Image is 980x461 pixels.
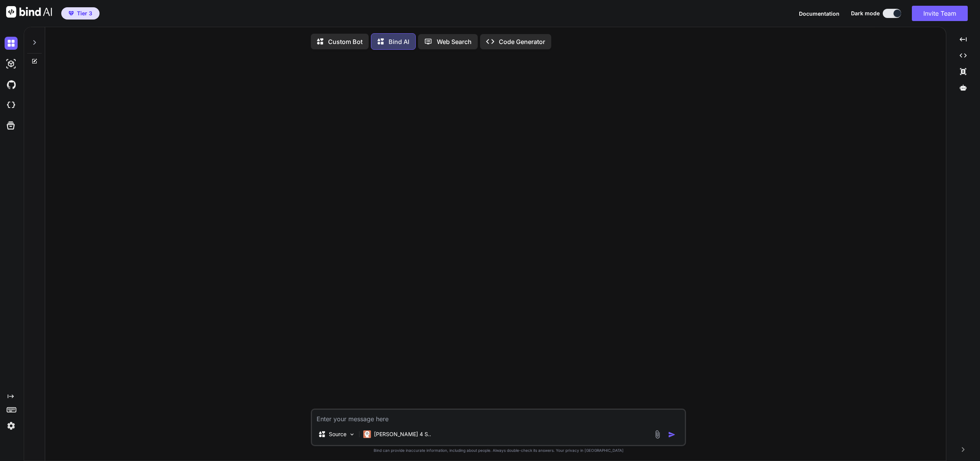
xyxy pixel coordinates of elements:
p: Code Generator [499,37,545,46]
span: Tier 3 [77,10,92,17]
img: darkAi-studio [5,57,18,70]
button: premiumTier 3 [61,7,100,20]
button: Invite Team [912,6,968,21]
p: Source [329,430,346,438]
img: Claude 4 Sonnet [363,430,371,438]
img: githubDark [5,78,18,91]
img: Pick Models [349,431,355,438]
p: Custom Bot [328,37,363,46]
span: Documentation [799,10,840,17]
p: [PERSON_NAME] 4 S.. [374,430,431,438]
img: attachment [653,430,662,439]
img: icon [668,431,676,438]
img: settings [5,419,18,432]
img: darkChat [5,37,18,50]
p: Bind AI [389,37,409,46]
button: Documentation [799,10,840,18]
img: premium [69,11,74,16]
span: Dark mode [851,10,880,17]
p: Web Search [437,37,472,46]
img: cloudideIcon [5,99,18,112]
img: Bind AI [6,6,52,18]
p: Bind can provide inaccurate information, including about people. Always double-check its answers.... [311,448,686,453]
